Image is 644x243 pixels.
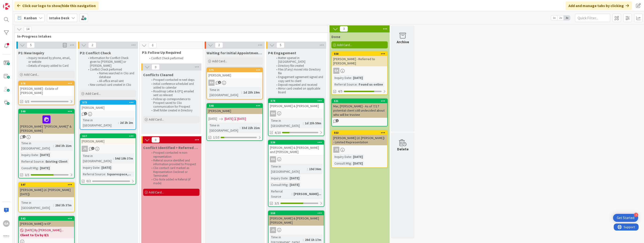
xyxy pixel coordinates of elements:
[10,1,21,6] span: Support
[613,214,638,222] div: Open Get Started checklist, remaining modules: 3
[333,154,351,159] div: Inquiry Date
[288,176,301,181] div: [DATE]
[86,179,91,184] span: 0/2
[352,154,364,159] div: [DATE]
[106,172,132,177] div: Squarespace,...
[24,72,39,77] span: Add Card...
[208,87,241,98] div: Time in [GEOGRAPHIC_DATA]
[268,227,324,233] div: JS
[80,146,136,152] div: JS
[80,134,136,138] div: 517
[617,216,634,220] div: Get Started
[100,165,100,170] span: :
[54,143,73,148] div: 28d 3h 21m
[288,176,288,181] span: :
[292,191,322,196] div: [PERSON_NAME]...
[20,233,73,237] b: Client to f/u by 8/1
[268,103,324,109] div: [PERSON_NAME] & [PERSON_NAME]
[351,161,352,166] span: :
[18,81,75,105] a: 578[PERSON_NAME] - Estate of [PERSON_NAME]0/5
[149,109,199,112] li: Shell folder created in Directory
[304,237,322,242] div: 28d 1h 17m
[332,99,387,103] div: 531
[149,166,199,178] li: Clio contact card marked as Representation Declined or Terminated
[304,121,322,126] div: 1d 23h 59m
[292,191,292,196] span: :
[333,147,339,153] div: JS
[39,165,51,171] div: [DATE]
[268,211,324,215] div: 550
[634,213,638,217] div: 3
[351,75,352,80] span: :
[207,80,262,86] div: RH
[85,71,135,79] li: Names searched in Clio and database
[575,14,610,22] input: Quick Filter...
[333,161,351,166] div: Consult Mtg
[241,90,242,95] span: :
[332,147,387,153] div: JS
[274,56,324,64] li: Matter opened in [GEOGRAPHIC_DATA]
[268,99,324,109] div: 574[PERSON_NAME] & [PERSON_NAME]
[332,131,387,135] div: 553
[85,79,135,83] li: All-office email sent
[270,189,292,199] div: Referral Source
[21,183,74,186] div: 547
[270,227,276,233] div: JS
[338,89,342,94] span: 4/5
[149,178,199,185] li: Clio Note added re Referral (if made)
[82,101,136,104] div: 573
[334,52,387,55] div: 558
[307,166,308,172] span: :
[19,221,74,227] div: [PERSON_NAME] re EP
[14,1,99,10] div: Click our logo to show/hide this navigation
[268,98,324,136] a: 574[PERSON_NAME] & [PERSON_NAME]RHTime in [GEOGRAPHIC_DATA]:1d 23h 59m4/20
[352,161,364,166] div: [DATE]
[84,112,87,115] span: 1
[105,172,106,177] span: :
[237,116,246,121] div: [DATE]
[39,152,51,157] div: [DATE]
[149,82,199,90] li: Initial conference scheduled and added to calendar
[332,135,387,145] div: [PERSON_NAME] (d. [PERSON_NAME]) - Limited Representation
[85,68,135,71] li: Conflict Check performed
[332,52,387,66] div: 558[PERSON_NAME] - Referred to [PERSON_NAME]
[24,56,74,64] li: Inquiry received by phone, email, or website
[270,164,307,174] div: Time in [GEOGRAPHIC_DATA]
[80,133,136,184] a: 517[PERSON_NAME]JSTime in [GEOGRAPHIC_DATA]:54d 19h 37mInquiry Date:[DATE]Referral Source:Squares...
[149,97,199,109] li: Follow up correspondence to Prospect saved to Clio communication for Prospect
[49,16,69,20] b: Intake Desk
[209,68,262,72] div: 575
[19,216,74,221] div: 542
[270,176,288,181] div: Inquiry Date
[268,140,324,155] div: 539[PERSON_NAME] & [PERSON_NAME] and [PERSON_NAME]
[225,116,233,121] span: [DATE]
[208,80,215,86] div: RH
[268,110,324,117] div: RH
[207,72,262,78] div: [PERSON_NAME]
[88,42,96,48] span: 2
[149,151,199,159] li: Prospect contacted re non-representation
[27,42,35,48] span: 5
[82,146,88,152] div: JS
[80,100,136,111] div: 573[PERSON_NAME]
[275,130,281,135] span: 4/20
[82,172,105,177] div: Referral Source
[271,141,324,144] div: 539
[142,50,197,55] span: P3: Follow Up Required
[357,82,384,87] div: Found us online
[20,200,53,210] div: Time in [GEOGRAPHIC_DATA]
[274,87,324,94] li: Mirror card created on applicable Board
[80,100,136,105] div: 573
[333,82,357,87] div: Referral Source
[80,134,136,144] div: 517[PERSON_NAME]
[21,110,74,113] div: 549
[19,81,74,96] div: 578[PERSON_NAME] - Estate of [PERSON_NAME]
[119,120,134,125] div: 2d 2h 2m
[340,26,348,32] span: 3
[207,51,263,55] span: Waiting for Initial Appointment/ Conference
[100,165,112,170] div: [DATE]
[19,109,74,134] div: 549[PERSON_NAME] "[PERSON_NAME]" & [PERSON_NAME]
[21,217,74,220] div: 542
[82,134,136,138] div: 517
[25,99,29,104] span: 0/5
